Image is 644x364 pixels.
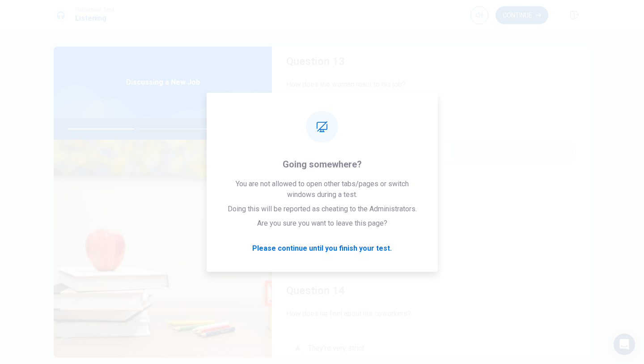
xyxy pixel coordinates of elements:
span: How does he feel about his coworkers? [286,308,576,319]
span: She thinks it’s a great opportunity [308,147,412,158]
div: A [290,112,305,126]
button: AShe has advice for him [286,108,576,130]
span: She has advice for him [308,114,379,124]
button: DShe’s not interested [286,207,576,230]
div: B [290,145,305,159]
span: She’s worried for him [308,180,374,191]
span: Placement Test [75,7,114,13]
h4: Question 14 [286,283,576,298]
button: AThey’re very strict [286,337,576,360]
h1: Listening [75,13,114,24]
span: They’re very strict [308,343,364,354]
span: Discussing a New Job [126,77,200,88]
div: A [290,341,305,355]
span: How does the woman react to his job? [286,79,576,90]
div: C [290,178,305,193]
div: Open Intercom Messenger [614,334,635,355]
span: She’s not interested [308,213,370,224]
h4: Question 13 [286,54,576,69]
button: BShe thinks it’s a great opportunity [286,141,576,163]
span: 02m 52s [237,118,268,140]
button: Continue [496,6,548,24]
div: D [290,211,305,226]
button: CShe’s worried for him [286,174,576,197]
img: Discussing a New Job [54,140,272,358]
